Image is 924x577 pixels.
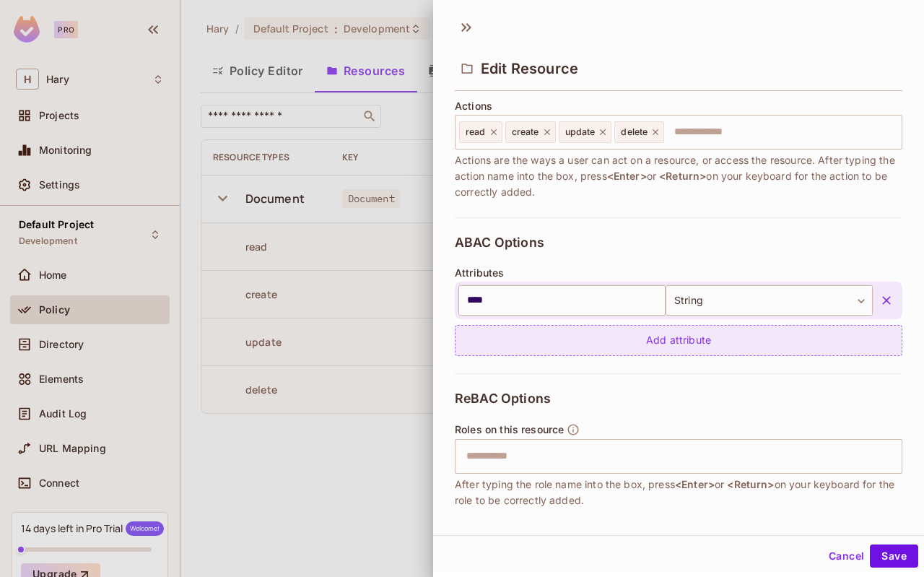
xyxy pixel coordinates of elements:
span: ReBAC Options [455,391,551,406]
span: Roles on this resource [455,424,564,435]
div: delete [614,121,664,143]
span: Attributes [455,267,505,279]
span: <Return> [659,170,706,182]
span: <Enter> [607,170,647,182]
span: read [466,126,486,138]
span: <Enter> [675,478,715,490]
span: update [565,126,596,138]
div: Add attribute [455,325,902,356]
span: Edit Resource [481,60,578,77]
span: ABAC Options [455,235,544,250]
div: create [505,121,556,143]
span: <Return> [727,478,774,490]
span: Actions [455,100,492,112]
button: Save [870,545,918,568]
span: Actions are the ways a user can act on a resource, or access the resource. After typing the actio... [455,152,902,200]
span: create [512,126,539,138]
div: read [459,121,502,143]
div: String [666,285,873,316]
button: Cancel [823,545,870,568]
span: delete [621,126,648,138]
div: update [559,121,612,143]
span: After typing the role name into the box, press or on your keyboard for the role to be correctly a... [455,477,902,508]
